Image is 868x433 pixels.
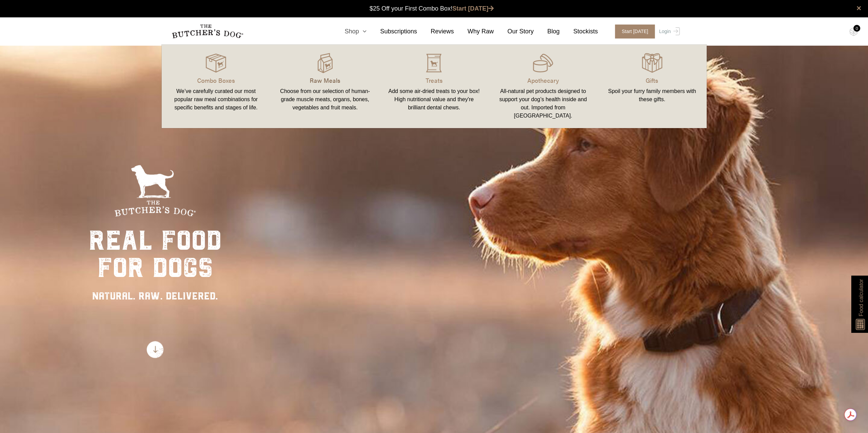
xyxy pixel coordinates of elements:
[657,25,679,38] a: Login
[608,25,658,38] a: Start [DATE]
[454,27,494,36] a: Why Raw
[279,87,371,112] div: Choose from our selection of human-grade muscle meats, organs, bones, vegetables and fruit meals.
[388,87,481,112] div: Add some air-dried treats to your box! High nutritional value and they're brilliant dental chews.
[380,51,489,121] a: Treats Add some air-dried treats to your box! High nutritional value and they're brilliant dental...
[452,5,494,12] a: Start [DATE]
[488,51,598,121] a: Apothecary All-natural pet products designed to support your dog’s health inside and out. Importe...
[89,288,222,304] div: NATURAL. RAW. DELIVERED.
[170,76,263,85] p: Combo Boxes
[497,87,589,120] div: All-natural pet products designed to support your dog’s health inside and out. Imported from [GEO...
[162,51,271,121] a: Combo Boxes We’ve carefully curated our most popular raw meal combinations for specific benefits ...
[853,25,860,32] div: 0
[497,76,589,85] p: Apothecary
[170,87,263,112] div: We’ve carefully curated our most popular raw meal combinations for specific benefits and stages o...
[270,51,380,121] a: Raw Meals Choose from our selection of human-grade muscle meats, organs, bones, vegetables and fr...
[615,25,655,38] span: Start [DATE]
[388,76,481,85] p: Treats
[598,51,707,121] a: Gifts Spoil your furry family members with these gifts.
[534,27,560,36] a: Blog
[494,27,534,36] a: Our Story
[560,27,598,36] a: Stockists
[606,87,698,104] div: Spoil your furry family members with these gifts.
[331,27,366,36] a: Shop
[857,279,865,316] span: Food calculator
[89,227,222,281] div: real food for dogs
[279,76,371,85] p: Raw Meals
[849,27,858,36] img: TBD_Cart-Empty.png
[417,27,454,36] a: Reviews
[366,27,417,36] a: Subscriptions
[606,76,698,85] p: Gifts
[856,4,861,12] a: close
